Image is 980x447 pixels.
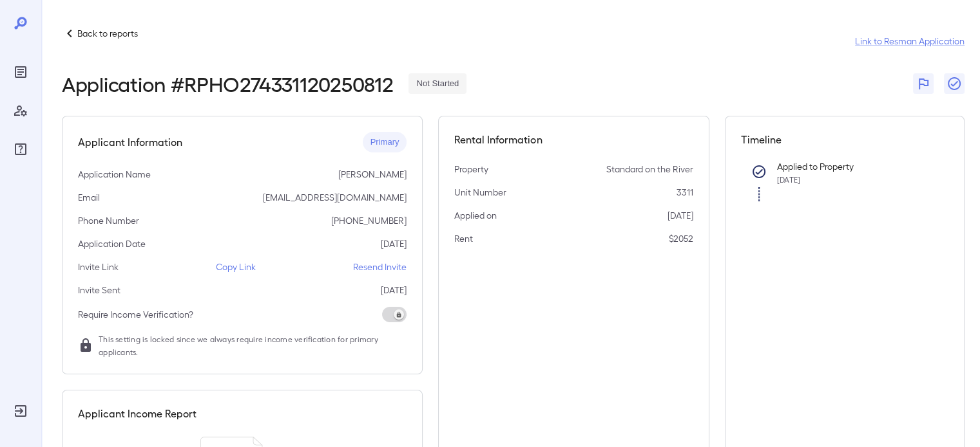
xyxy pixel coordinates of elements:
[216,260,256,273] p: Copy Link
[668,209,693,222] p: [DATE]
[78,134,182,150] h5: Applicant Information
[408,78,466,90] span: Not Started
[381,237,407,250] p: [DATE]
[454,209,497,222] p: Applied on
[454,232,473,245] p: Rent
[353,260,407,273] p: Resend Invite
[454,163,488,176] p: Property
[78,214,139,227] p: Phone Number
[78,237,146,250] p: Application Date
[381,284,407,296] p: [DATE]
[338,168,407,181] p: [PERSON_NAME]
[331,214,407,227] p: [PHONE_NUMBER]
[78,168,151,181] p: Application Name
[78,191,100,204] p: Email
[62,72,393,95] h2: Application # RPHO274331120250812
[99,333,407,358] span: This setting is locked since we always require income verification for primary applicants.
[10,139,31,160] div: FAQ
[454,132,693,147] h5: Rental Information
[741,132,948,147] h5: Timeline
[606,163,693,176] p: Standard on the River
[77,27,138,40] p: Back to reports
[944,73,965,94] button: Close Report
[913,73,934,94] button: Flag Report
[777,160,928,173] p: Applied to Property
[78,308,193,321] p: Require Income Verification?
[263,191,407,204] p: [EMAIL_ADDRESS][DOMAIN_NAME]
[78,260,119,273] p: Invite Link
[10,62,31,82] div: Reports
[777,175,800,184] span: [DATE]
[10,100,31,121] div: Manage Users
[669,232,693,245] p: $2052
[363,136,407,149] span: Primary
[78,406,197,421] h5: Applicant Income Report
[677,186,693,199] p: 3311
[855,35,965,48] a: Link to Resman Application
[10,401,31,421] div: Log Out
[78,284,120,296] p: Invite Sent
[454,186,506,199] p: Unit Number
